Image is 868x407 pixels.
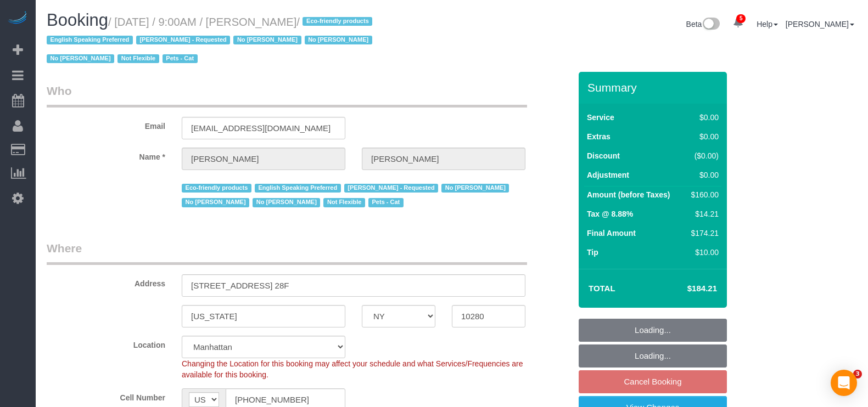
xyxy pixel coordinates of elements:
span: Eco-friendly products [303,17,372,26]
label: Amount (before Taxes) [587,189,670,200]
span: No [PERSON_NAME] [441,184,509,193]
span: Pets - Cat [163,54,198,63]
span: English Speaking Preferred [255,184,341,193]
span: Booking [47,10,108,30]
label: Tax @ 8.88% [587,208,633,219]
span: English Speaking Preferred [47,36,133,44]
input: Email [182,117,345,139]
label: Discount [587,150,620,161]
span: No [PERSON_NAME] [233,36,301,44]
h3: Summary [587,81,721,94]
label: Email [38,117,173,132]
small: / [DATE] / 9:00AM / [PERSON_NAME] [47,16,376,65]
div: $0.00 [687,112,719,123]
div: $0.00 [687,131,719,142]
input: First Name [182,148,345,170]
a: Help [757,20,778,29]
label: Extras [587,131,611,142]
a: [PERSON_NAME] [786,20,854,29]
span: Not Flexible [117,54,159,63]
span: Eco-friendly products [182,184,251,193]
span: 5 [736,14,746,23]
span: No [PERSON_NAME] [253,198,320,207]
span: No [PERSON_NAME] [182,198,249,207]
span: Pets - Cat [368,198,404,207]
span: Changing the Location for this booking may affect your schedule and what Services/Frequencies are... [182,359,523,379]
strong: Total [589,284,615,293]
span: 3 [853,370,862,378]
div: $14.21 [687,208,719,219]
img: Automaid Logo [7,11,29,26]
div: $10.00 [687,247,719,258]
div: $0.00 [687,169,719,180]
div: ($0.00) [687,150,719,161]
label: Service [587,112,614,123]
label: Adjustment [587,169,629,180]
div: Open Intercom Messenger [831,370,857,396]
label: Final Amount [587,228,636,239]
legend: Who [47,83,527,108]
a: Beta [686,20,720,29]
a: 5 [727,11,749,35]
span: No [PERSON_NAME] [47,54,114,63]
label: Name * [38,148,173,162]
span: / [47,16,376,65]
div: $174.21 [687,228,719,239]
input: Zip Code [452,305,525,327]
legend: Where [47,240,527,265]
span: No [PERSON_NAME] [305,36,372,44]
h4: $184.21 [654,284,717,293]
label: Tip [587,247,598,258]
input: Last Name [362,148,525,170]
input: City [182,305,345,327]
div: $160.00 [687,189,719,200]
span: [PERSON_NAME] - Requested [344,184,438,193]
label: Location [38,336,173,351]
label: Cell Number [38,388,173,403]
span: [PERSON_NAME] - Requested [136,36,230,44]
img: New interface [702,18,720,32]
span: Not Flexible [323,198,365,207]
label: Address [38,274,173,289]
